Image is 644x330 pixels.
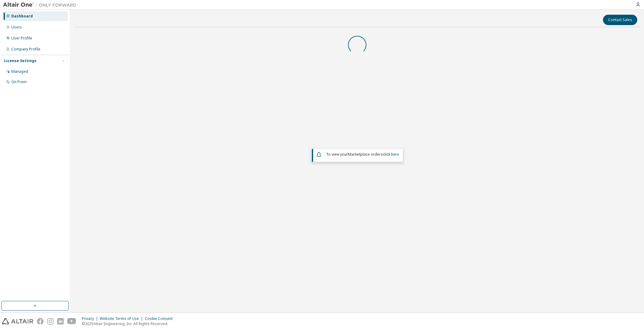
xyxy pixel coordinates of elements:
div: On Prem [11,80,27,84]
div: Managed [11,69,28,74]
div: Company Profile [11,47,40,52]
img: linkedin.svg [57,318,64,324]
img: facebook.svg [37,318,43,324]
div: Users [11,25,22,30]
p: © 2025 Altair Engineering, Inc. All Rights Reserved. [82,321,176,326]
img: youtube.svg [67,318,76,324]
img: altair_logo.svg [2,318,33,324]
img: Altair One [3,2,80,8]
div: User Profile [11,36,32,41]
div: License Settings [4,58,36,63]
img: instagram.svg [47,318,54,324]
button: Contact Sales [603,15,637,25]
em: Marketplace orders [348,152,383,157]
div: Cookie Consent [145,316,176,321]
div: Website Terms of Use [100,316,145,321]
a: here [391,152,399,157]
div: Dashboard [11,14,33,19]
span: To view your click [326,152,399,157]
div: Privacy [82,316,100,321]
